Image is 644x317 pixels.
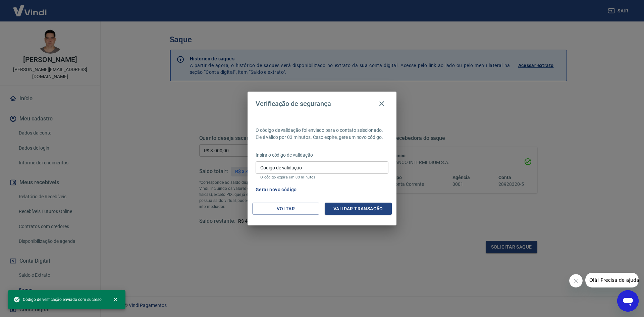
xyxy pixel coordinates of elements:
iframe: Fechar mensagem [569,274,583,287]
iframe: Mensagem da empresa [585,273,639,287]
p: Insira o código de validação [256,152,388,159]
button: Validar transação [325,203,392,215]
iframe: Botão para abrir a janela de mensagens [617,290,639,312]
p: O código de validação foi enviado para o contato selecionado. Ele é válido por 03 minutos. Caso e... [256,127,388,141]
p: O código expira em 03 minutos. [260,175,384,179]
span: Olá! Precisa de ajuda? [4,5,56,10]
button: Gerar novo código [253,183,300,196]
button: close [108,292,123,307]
button: Voltar [252,203,319,215]
span: Código de verificação enviado com sucesso. [13,296,103,303]
h4: Verificação de segurança [256,100,331,108]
